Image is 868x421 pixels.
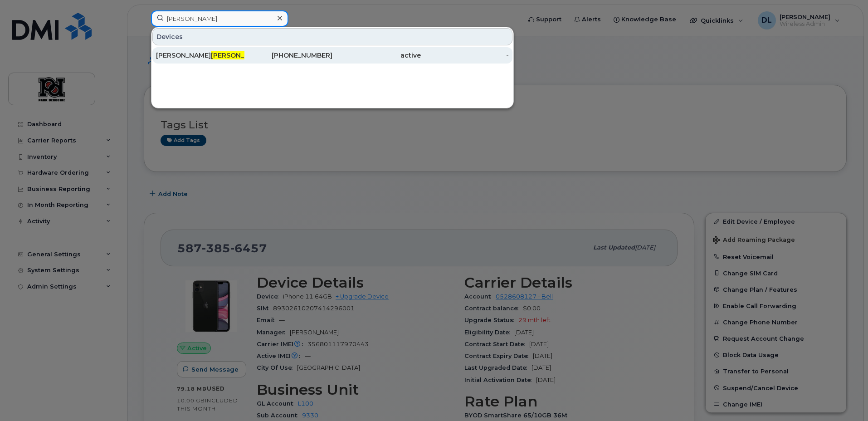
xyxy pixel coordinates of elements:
div: active [332,51,421,60]
div: [PHONE_NUMBER] [244,51,333,60]
iframe: Messenger Launcher [829,382,861,414]
div: - [421,51,509,60]
div: [PERSON_NAME] [156,51,244,60]
div: Devices [152,28,512,45]
a: [PERSON_NAME][PERSON_NAME][PHONE_NUMBER]active- [152,47,512,64]
span: [PERSON_NAME] [211,51,266,59]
